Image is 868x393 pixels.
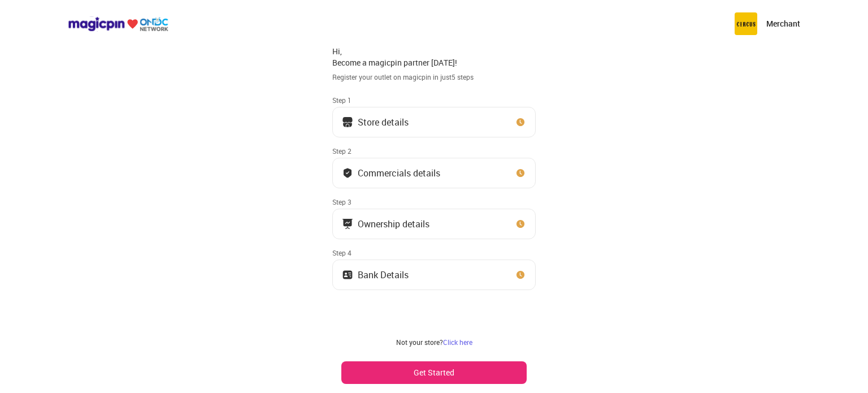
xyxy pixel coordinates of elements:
[515,116,526,128] img: clock_icon_new.67dbf243.svg
[443,338,472,347] a: Click here
[332,248,536,257] div: Step 4
[358,119,409,125] div: Store details
[332,158,536,188] button: Commercials details
[332,72,536,82] div: Register your outlet on magicpin in just 5 steps
[341,361,527,384] button: Get Started
[342,167,353,179] img: bank_details_tick.fdc3558c.svg
[68,16,168,32] img: ondc-logo-new-small.8a59708e.svg
[332,197,536,206] div: Step 3
[766,18,800,29] p: Merchant
[735,12,757,35] img: circus.b677b59b.png
[332,146,536,156] div: Step 2
[332,96,536,105] div: Step 1
[515,218,526,230] img: clock_icon_new.67dbf243.svg
[358,170,440,176] div: Commercials details
[358,272,409,278] div: Bank Details
[515,269,526,280] img: clock_icon_new.67dbf243.svg
[358,221,429,227] div: Ownership details
[342,269,353,280] img: ownership_icon.37569ceb.svg
[332,46,536,68] div: Hi, Become a magicpin partner [DATE]!
[515,167,526,179] img: clock_icon_new.67dbf243.svg
[332,260,536,290] button: Bank Details
[332,209,536,239] button: Ownership details
[332,107,536,137] button: Store details
[342,218,353,230] img: commercials_icon.983f7837.svg
[396,338,443,347] span: Not your store?
[342,116,353,128] img: storeIcon.9b1f7264.svg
